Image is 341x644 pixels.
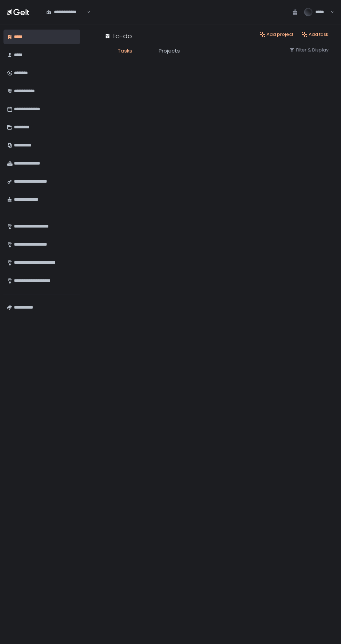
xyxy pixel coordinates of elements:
div: Search for option [42,5,90,19]
input: Search for option [86,9,86,16]
button: Add project [260,31,293,38]
div: To-do [104,31,132,41]
span: Tasks [118,47,132,55]
span: Projects [159,47,180,55]
button: Filter & Display [289,47,328,53]
button: Add task [302,31,328,38]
